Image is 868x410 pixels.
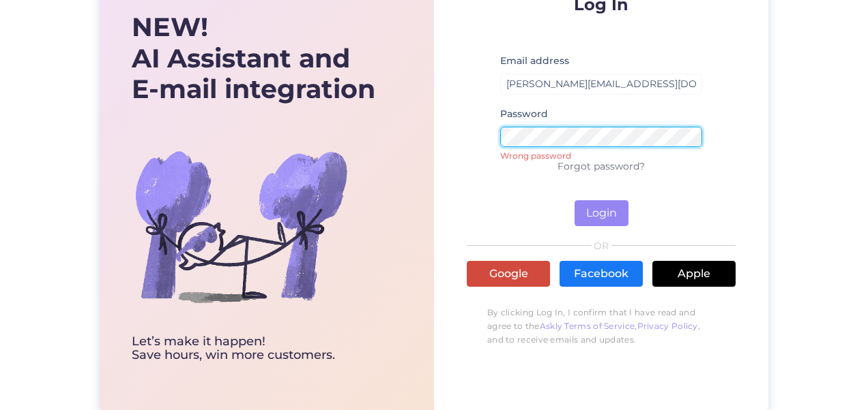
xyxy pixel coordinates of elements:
a: Privacy Policy [637,321,698,331]
label: Email address [500,54,569,68]
img: bg-askly [132,117,350,335]
b: NEW! [132,11,208,43]
p: By clicking Log In, I confirm that I have read and agree to the , , and to receive emails and upd... [467,299,736,353]
div: AI Assistant and E-mail integration [132,12,375,105]
a: Askly Terms of Service [540,321,635,331]
a: Google [467,261,550,287]
a: Forgot password? [558,160,645,172]
a: Apple [652,261,736,287]
span: OR [592,241,611,251]
a: Facebook [560,261,643,287]
input: Enter email [500,74,702,95]
button: Login [575,200,628,226]
div: Let’s make it happen! Save hours, win more customers. [132,335,375,362]
label: Password [500,107,548,121]
small: Wrong password [500,150,702,158]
